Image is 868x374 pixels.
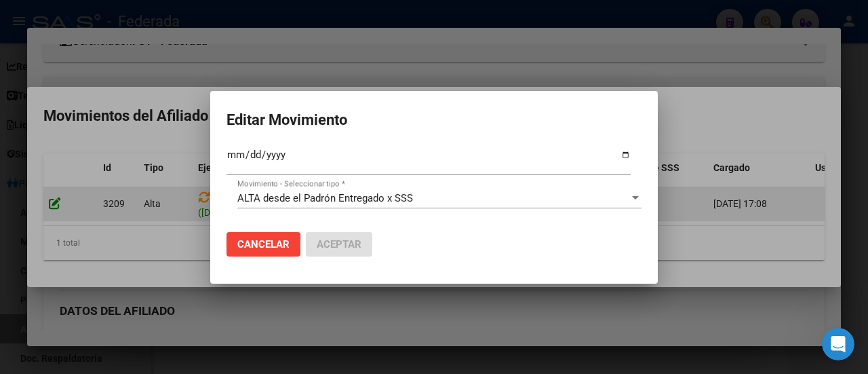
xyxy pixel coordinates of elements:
button: Aceptar [306,232,372,257]
span: ALTA desde el Padrón Entregado x SSS [237,192,413,204]
span: Aceptar [317,238,361,250]
h2: Editar Movimiento [226,107,642,133]
button: Cancelar [226,232,300,257]
span: Cancelar [237,238,290,250]
iframe: Intercom live chat [822,328,854,360]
